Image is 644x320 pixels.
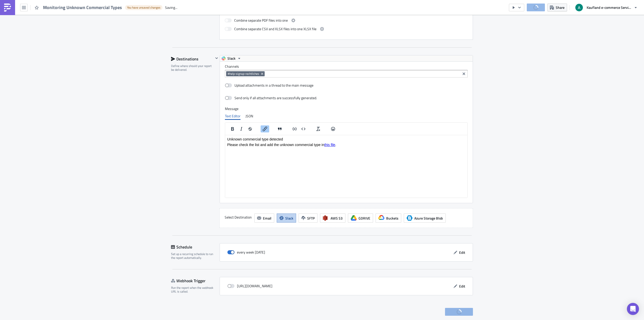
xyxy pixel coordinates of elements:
[451,282,468,290] button: Edit
[451,248,468,256] button: Edit
[314,125,323,132] button: Clear formatting
[627,303,639,315] div: Open Intercom Messenger
[171,286,216,294] div: Run the report when the webhook URL is called.
[386,216,398,221] span: Buckets
[261,125,269,132] button: Insert/edit link
[227,55,235,61] span: Slack
[260,71,265,76] button: Remove Tag
[127,6,160,10] span: You have unsaved changes
[572,2,640,13] button: Kaufland e-commerce Services GmbH & Co. KG
[237,125,246,132] button: Italic
[171,252,216,260] div: Set up a recurring schedule to run the report automatically.
[556,5,565,10] span: Share
[234,96,317,100] div: Send only if all attachments are successfully generated.
[277,214,296,223] button: Slack
[459,283,465,289] span: Edit
[4,4,12,12] img: PushMetrics
[43,5,123,10] span: Monitoring Unknown Commercial Types
[171,55,214,63] div: Destinations
[171,243,220,251] div: Schedule
[299,125,308,132] button: Insert code block
[348,214,373,223] button: GDRIVE
[246,125,254,132] button: Strikethrough
[225,214,252,221] label: Select Destination
[263,216,271,221] span: Email
[254,214,274,223] button: Email
[225,64,468,69] label: Channels
[165,5,177,10] span: Saving...
[459,250,465,255] span: Edit
[214,55,220,61] button: Hide content
[299,214,317,223] button: SFTP
[290,125,299,132] button: Insert code line
[228,72,259,76] span: #help-signup-rechtliches
[320,214,345,223] button: AWS S3
[331,216,343,221] span: AWS S3
[307,216,315,221] span: SFTP
[404,214,446,223] button: Azure Storage BlobAzure Storage Blob
[547,4,567,11] button: Share
[228,125,237,132] button: Bold
[225,106,468,111] label: Message
[246,112,253,120] div: JSON
[171,277,220,285] div: Webhook Trigger
[358,216,370,221] span: GDRIVE
[234,17,288,23] span: Combine separate PDF files into one
[407,215,413,221] span: Azure Storage Blob
[575,3,583,12] img: Avatar
[220,55,243,61] button: Slack
[587,5,632,10] span: Kaufland e-commerce Services GmbH & Co. KG
[275,125,284,132] button: Blockquote
[461,71,467,77] button: Clear selected items
[414,216,443,221] span: Azure Storage Blob
[234,26,316,32] span: Combine separate CSV and XLSX files into one XLSX file
[227,248,265,256] div: every week [DATE]
[225,135,467,198] iframe: Rich Text Area
[329,125,337,132] button: Emojis
[227,282,272,290] div: [URL][DOMAIN_NAME]
[225,83,313,88] label: Upload attachments in a thread to the main message
[376,214,401,223] button: Buckets
[285,216,293,221] span: Slack
[171,64,214,72] div: Define where should your report be delivered.
[225,112,240,120] div: Text Editor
